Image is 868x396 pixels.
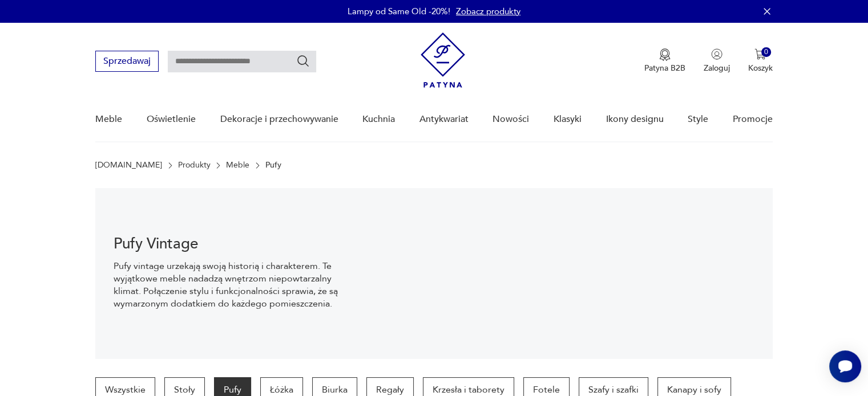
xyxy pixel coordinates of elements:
a: Zobacz produkty [456,6,520,17]
a: Produkty [178,161,211,170]
a: Kuchnia [362,97,395,141]
a: Ikony designu [605,97,663,141]
a: Nowości [492,97,529,141]
p: Patyna B2B [644,63,685,74]
a: Style [688,97,708,141]
p: Pufy vintage urzekają swoją historią i charakterem. Te wyjątkowe meble nadadzą wnętrzom niepowtar... [114,260,348,310]
a: Oświetlenie [147,97,196,141]
p: Pufy [265,161,281,170]
a: Klasyki [554,97,582,141]
button: Patyna B2B [644,48,685,74]
div: 0 [761,47,771,57]
img: Ikona koszyka [754,48,766,60]
p: Lampy od Same Old -20%! [348,6,450,17]
a: Antykwariat [419,97,469,141]
button: Sprzedawaj [95,51,159,72]
img: Ikona medalu [659,48,671,61]
a: Meble [95,97,122,141]
a: Sprzedawaj [95,58,159,66]
a: Promocje [733,97,773,141]
a: Dekoracje i przechowywanie [220,97,338,141]
a: [DOMAIN_NAME] [95,161,162,170]
h1: Pufy Vintage [114,237,348,251]
a: Ikona medaluPatyna B2B [644,48,685,74]
img: Patyna - sklep z meblami i dekoracjami vintage [421,32,465,88]
iframe: Smartsupp widget button [829,350,861,382]
button: 0Koszyk [748,48,773,74]
p: Koszyk [748,63,773,74]
img: Ikonka użytkownika [711,48,722,60]
button: Szukaj [296,54,310,68]
button: Zaloguj [704,48,730,74]
p: Zaloguj [704,63,730,74]
a: Meble [226,161,249,170]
